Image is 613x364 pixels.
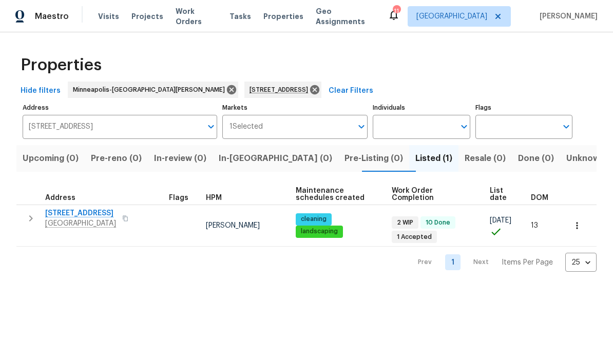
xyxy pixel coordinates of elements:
span: Maestro [35,11,69,22]
span: Work Order Completion [392,187,472,201]
span: cleaning [297,215,331,224]
a: Goto page 1 [445,254,461,270]
span: landscaping [297,227,342,236]
span: Projects [131,11,163,22]
nav: Pagination Navigation [408,253,597,272]
span: HPM [206,194,222,201]
span: In-[GEOGRAPHIC_DATA] (0) [219,151,332,166]
span: Pre-reno (0) [91,151,142,166]
span: Properties [21,60,102,70]
span: Maintenance schedules created [296,187,374,201]
label: Individuals [373,105,470,111]
span: Flags [169,194,188,201]
span: [GEOGRAPHIC_DATA] [416,11,487,22]
span: DOM [531,194,548,201]
span: 1 Selected [229,123,263,131]
span: Hide filters [21,85,61,97]
button: Clear Filters [324,82,377,100]
label: Flags [475,105,572,111]
span: Address [45,194,75,201]
span: 1 Accepted [393,233,436,241]
div: [STREET_ADDRESS] [244,82,321,98]
span: Geo Assignments [316,6,375,27]
span: Tasks [229,13,251,20]
button: Open [559,119,573,134]
button: Open [457,119,471,134]
span: Resale (0) [465,151,506,166]
p: Items Per Page [502,257,553,268]
span: Visits [98,11,119,22]
span: [PERSON_NAME] [535,11,598,22]
div: 11 [393,6,400,16]
button: Hide filters [16,82,65,100]
span: Clear Filters [329,85,373,97]
span: 2 WIP [393,218,417,227]
span: Upcoming (0) [23,151,79,166]
span: Properties [263,11,303,22]
button: Open [354,119,369,134]
span: List date [490,187,513,201]
span: Done (0) [518,151,554,166]
div: Minneapolis-[GEOGRAPHIC_DATA][PERSON_NAME] [68,82,238,98]
span: [DATE] [490,217,511,224]
span: In-review (0) [154,151,206,166]
div: 25 [565,249,597,276]
span: [PERSON_NAME] [206,222,260,229]
span: 10 Done [422,218,454,227]
span: Listed (1) [415,151,452,166]
span: Pre-Listing (0) [344,151,403,166]
span: Minneapolis-[GEOGRAPHIC_DATA][PERSON_NAME] [73,85,229,95]
label: Address [23,105,217,111]
label: Markets [222,105,368,111]
span: 13 [531,222,538,229]
span: Work Orders [176,6,217,27]
button: Open [204,119,218,134]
